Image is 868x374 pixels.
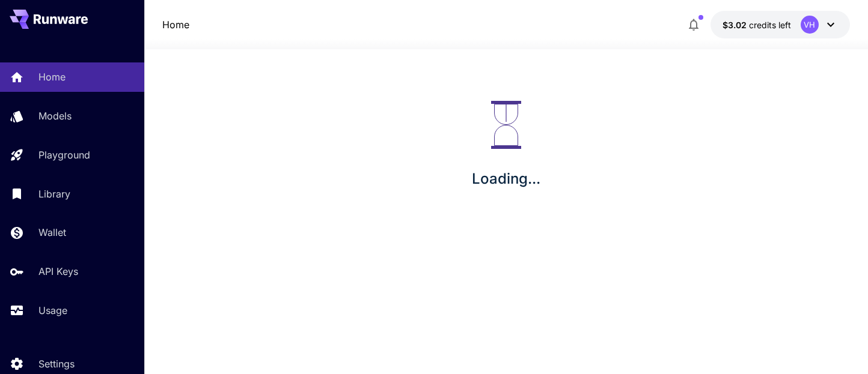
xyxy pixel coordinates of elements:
p: API Keys [38,264,78,279]
p: Models [38,109,72,123]
span: $3.02 [723,20,749,30]
div: VH [801,16,819,34]
p: Library [38,187,70,201]
p: Home [38,70,66,84]
p: Playground [38,148,90,162]
p: Wallet [38,225,66,240]
p: Usage [38,303,67,318]
span: credits left [749,20,791,30]
p: Settings [38,357,75,371]
div: $3.02148 [723,19,791,31]
p: Loading... [472,168,540,190]
nav: breadcrumb [162,17,189,32]
button: $3.02148VH [711,11,850,38]
a: Home [162,17,189,32]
